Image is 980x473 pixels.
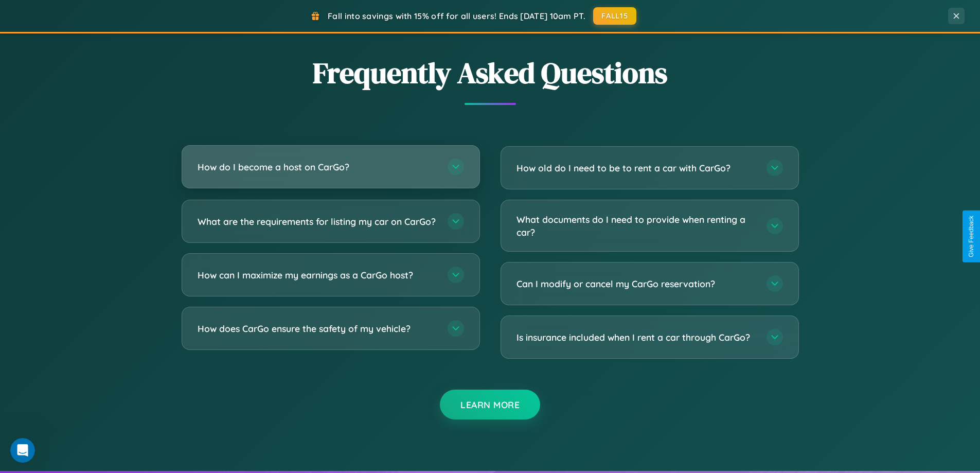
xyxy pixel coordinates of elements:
div: Give Feedback [968,216,975,257]
h3: How does CarGo ensure the safety of my vehicle? [198,322,437,335]
iframe: Intercom live chat [10,438,35,463]
h3: How old do I need to be to rent a car with CarGo? [516,162,756,174]
h3: How can I maximize my earnings as a CarGo host? [198,269,437,282]
h3: What documents do I need to provide when renting a car? [516,213,756,238]
button: Learn More [440,390,540,419]
h3: Is insurance included when I rent a car through CarGo? [516,331,756,344]
h3: What are the requirements for listing my car on CarGo? [198,215,437,228]
h3: How do I become a host on CarGo? [198,161,437,173]
span: Fall into savings with 15% off for all users! Ends [DATE] 10am PT. [328,11,585,21]
h2: Frequently Asked Questions [182,53,799,93]
button: FALL15 [593,7,636,25]
h3: Can I modify or cancel my CarGo reservation? [516,277,756,290]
